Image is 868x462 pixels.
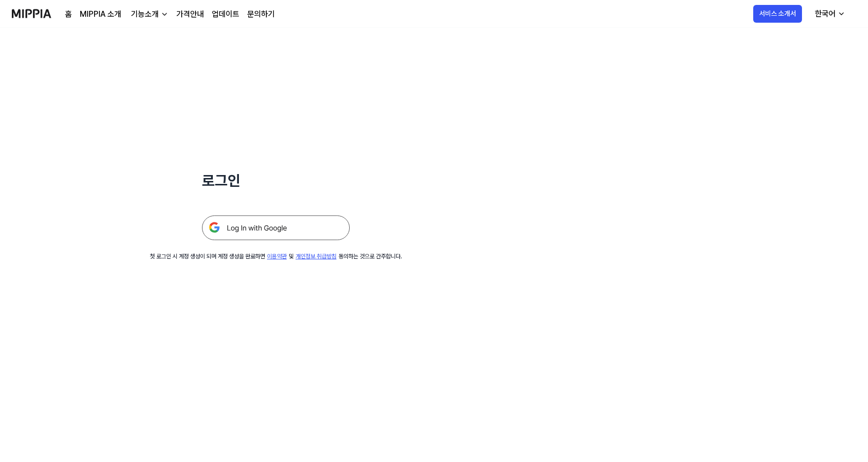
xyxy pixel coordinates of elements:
[247,8,275,20] a: 문의하기
[129,8,161,20] div: 기능소개
[212,8,239,20] a: 업데이트
[161,10,168,18] img: down
[80,8,121,20] a: MIPPIA 소개
[267,253,287,260] a: 이용약관
[296,253,336,260] a: 개인정보 취급방침
[176,8,204,20] a: 가격안내
[202,215,350,240] img: 구글 로그인 버튼
[65,8,72,20] a: 홈
[150,252,402,261] div: 첫 로그인 시 계정 생성이 되며 계정 생성을 완료하면 및 동의하는 것으로 간주합니다.
[807,4,851,24] button: 한국어
[202,170,350,192] h1: 로그인
[129,8,168,20] button: 기능소개
[813,8,837,20] div: 한국어
[753,5,802,23] button: 서비스 소개서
